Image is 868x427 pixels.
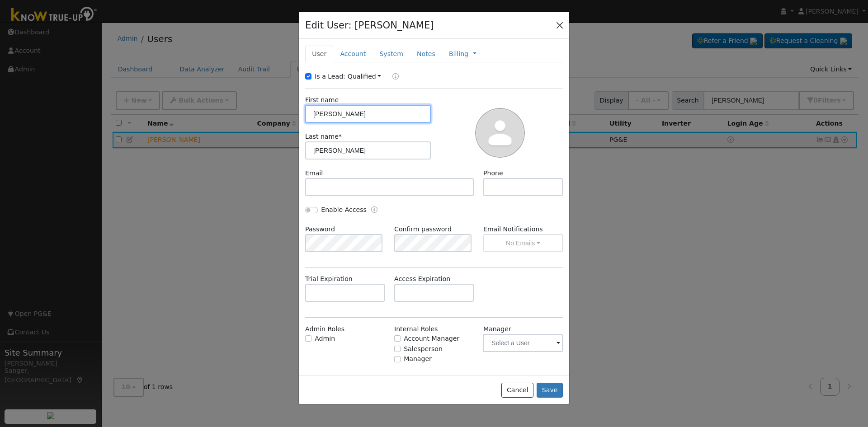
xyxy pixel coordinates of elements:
div: Stats [542,374,563,383]
label: Last name [305,132,342,141]
label: First name [305,95,339,105]
button: Cancel [501,383,533,398]
a: System [373,46,410,62]
label: Enable Access [321,205,367,215]
input: Manager [394,356,401,362]
label: Email [305,169,323,178]
input: Select a User [483,334,563,352]
a: Enable Access [371,205,377,216]
a: Account [333,46,373,62]
label: Account Manager [404,334,459,343]
label: Is a Lead: [315,72,345,81]
a: Billing [449,49,468,59]
label: Manager [483,324,511,334]
input: Salesperson [394,346,401,352]
input: Account Manager [394,335,401,342]
label: Access Expiration [394,274,450,284]
a: Lead [386,72,399,82]
label: Admin [315,334,335,343]
h4: Edit User: [PERSON_NAME] [305,18,434,33]
button: Save [537,383,563,398]
a: Qualified [348,73,382,80]
a: Notes [410,46,442,62]
span: Required [339,133,342,140]
label: Phone [483,169,503,178]
input: Admin [305,335,311,342]
label: Manager [404,354,432,364]
label: Password [305,225,335,234]
label: Trial Expiration [305,274,353,284]
label: Salesperson [404,344,443,354]
a: User [305,46,333,62]
label: Confirm password [394,225,452,234]
label: Email Notifications [483,225,563,234]
label: Internal Roles [394,324,438,334]
label: Admin Roles [305,324,344,334]
input: Is a Lead: [305,73,311,80]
